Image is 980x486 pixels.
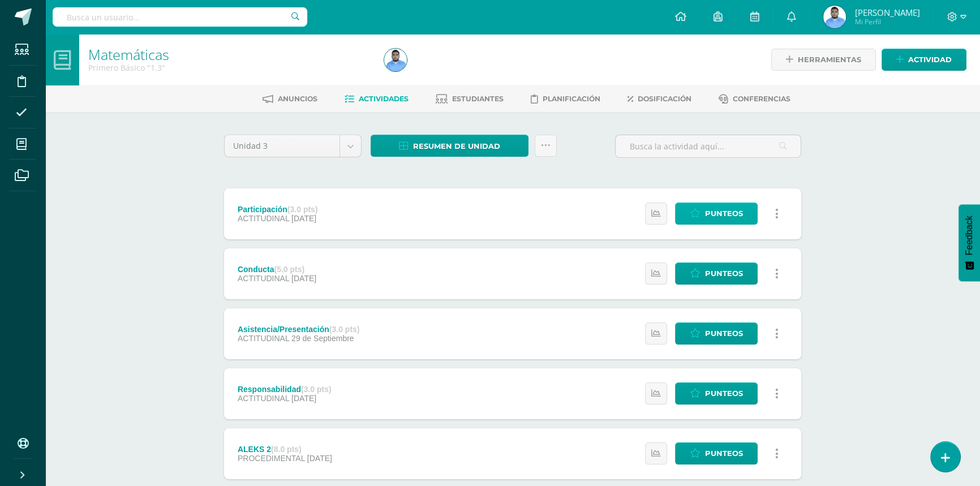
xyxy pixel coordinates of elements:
[271,445,302,454] strong: (8.0 pts)
[345,90,409,108] a: Actividades
[638,94,691,103] span: Dosificación
[238,205,318,214] div: Participación
[616,135,801,157] input: Busca la actividad aquí...
[238,454,305,463] span: PROCEDIMENTAL
[675,322,758,345] a: Punteos
[238,214,289,223] span: ACTITUDINAL
[88,46,371,62] h1: Matemáticas
[452,94,504,103] span: Estudiantes
[675,442,758,465] a: Punteos
[675,263,758,285] a: Punteos
[705,263,743,284] span: Punteos
[238,445,332,454] div: ALEKS 2
[238,325,360,334] div: Asistencia/Presentación
[291,334,354,343] span: 29 de Septiembre
[908,49,952,70] span: Actividad
[291,394,316,403] span: [DATE]
[436,90,504,108] a: Estudiantes
[291,274,316,283] span: [DATE]
[301,385,332,394] strong: (3.0 pts)
[705,323,743,344] span: Punteos
[88,62,371,73] div: Primero Básico '1.3'
[384,49,407,71] img: b461b7a8d71485ea43e7c8f63f42fb38.png
[238,265,316,274] div: Conducta
[675,203,758,225] a: Punteos
[543,94,600,103] span: Planificación
[329,325,360,334] strong: (3.0 pts)
[771,49,876,71] a: Herramientas
[798,49,861,70] span: Herramientas
[238,334,289,343] span: ACTITUDINAL
[854,17,919,27] span: Mi Perfil
[371,135,528,157] a: Resumen de unidad
[88,45,169,64] a: Matemáticas
[705,383,743,404] span: Punteos
[705,443,743,464] span: Punteos
[854,7,919,18] span: [PERSON_NAME]
[531,90,600,108] a: Planificación
[359,94,409,103] span: Actividades
[263,90,317,108] a: Anuncios
[53,7,307,27] input: Busca un usuario...
[238,274,289,283] span: ACTITUDINAL
[238,394,289,403] span: ACTITUDINAL
[882,49,966,71] a: Actividad
[823,6,846,28] img: b461b7a8d71485ea43e7c8f63f42fb38.png
[705,203,743,224] span: Punteos
[287,205,318,214] strong: (3.0 pts)
[278,94,317,103] span: Anuncios
[291,214,316,223] span: [DATE]
[958,204,980,281] button: Feedback - Mostrar encuesta
[307,454,332,463] span: [DATE]
[238,385,332,394] div: Responsabilidad
[964,216,974,255] span: Feedback
[627,90,691,108] a: Dosificación
[719,90,790,108] a: Conferencias
[274,265,304,274] strong: (5.0 pts)
[675,382,758,405] a: Punteos
[733,94,790,103] span: Conferencias
[413,136,500,157] span: Resumen de unidad
[233,135,331,157] span: Unidad 3
[225,135,361,157] a: Unidad 3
